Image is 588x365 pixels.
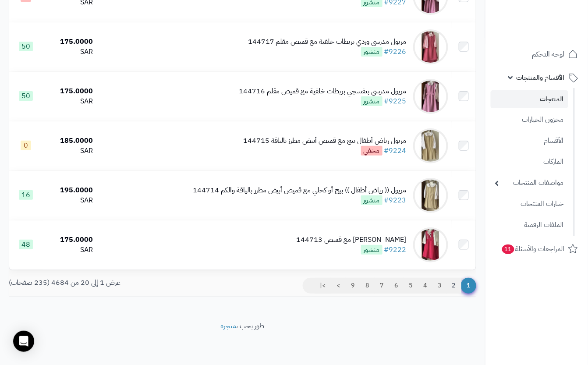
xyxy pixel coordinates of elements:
[384,245,407,255] a: #9222
[413,79,448,114] img: مريول مدرسي بنفسجي بربطات خلفية مع قميص مقلم 144716
[517,71,565,84] span: الأقسام والمنتجات
[361,245,383,255] span: منشور
[532,48,565,60] span: لوحة التحكم
[491,131,568,150] a: الأقسام
[528,25,580,43] img: logo-2.png
[46,96,93,106] div: SAR
[384,46,407,57] a: #9226
[501,243,565,255] span: المراجعات والأسئلة
[221,321,237,331] a: متجرة
[361,195,383,205] span: منشور
[46,146,93,156] div: SAR
[331,278,346,294] a: >
[46,136,93,146] div: 185.0000
[13,331,34,352] div: Open Intercom Messenger
[46,47,93,57] div: SAR
[413,178,448,213] img: مريول (( رياض أطفال )) بيج أو كحلي مع قميص أبيض مطرز بالياقة والكم 144714
[403,278,418,294] a: 5
[46,245,93,255] div: SAR
[2,278,243,288] div: عرض 1 إلى 20 من 4684 (235 صفحات)
[413,227,448,262] img: مريول مدرسي فوشي مع قميص 144713
[446,278,461,294] a: 2
[384,195,407,206] a: #9223
[21,141,31,150] span: 0
[314,278,331,294] a: >|
[384,145,407,156] a: #9224
[361,96,383,106] span: منشور
[418,278,432,294] a: 4
[491,174,568,192] a: مواصفات المنتجات
[243,136,407,146] div: مريول رياض أطفال بيج مع قميص أبيض مطرز بالياقة 144715
[491,238,583,259] a: المراجعات والأسئلة11
[502,245,514,254] span: 11
[239,86,407,96] div: مريول مدرسي بنفسجي بربطات خلفية مع قميص مقلم 144716
[491,90,568,108] a: المنتجات
[491,44,583,65] a: لوحة التحكم
[46,86,93,96] div: 175.0000
[374,278,389,294] a: 7
[46,195,93,206] div: SAR
[46,185,93,195] div: 195.0000
[19,91,33,101] span: 50
[361,47,383,57] span: منشور
[361,146,383,156] span: مخفي
[297,235,407,245] div: [PERSON_NAME] مع قميص 144713
[248,37,407,47] div: مريول مدرسي وردي بربطات خلفية مع قميص مقلم 144717
[491,152,568,171] a: الماركات
[19,190,33,200] span: 16
[46,235,93,245] div: 175.0000
[432,278,447,294] a: 3
[491,110,568,129] a: مخزون الخيارات
[413,128,448,163] img: مريول رياض أطفال بيج مع قميص أبيض مطرز بالياقة 144715
[360,278,375,294] a: 8
[461,278,476,294] span: 1
[413,29,448,64] img: مريول مدرسي وردي بربطات خلفية مع قميص مقلم 144717
[491,195,568,213] a: خيارات المنتجات
[345,278,360,294] a: 9
[384,96,407,106] a: #9225
[389,278,404,294] a: 6
[46,37,93,47] div: 175.0000
[19,240,33,249] span: 48
[193,185,407,195] div: مريول (( رياض أطفال )) بيج أو كحلي مع قميص أبيض مطرز بالياقة والكم 144714
[491,216,568,234] a: الملفات الرقمية
[19,42,33,51] span: 50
